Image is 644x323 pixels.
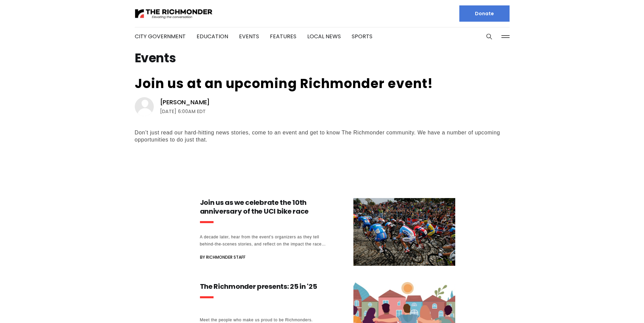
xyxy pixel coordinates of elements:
a: Education [197,33,228,40]
img: Join us as we celebrate the 10th anniversary of the UCI bike race [353,198,455,266]
a: Local News [307,33,341,40]
a: Join us at an upcoming Richmonder event! [135,74,434,92]
h3: The Richmonder presents: 25 in '25 [200,282,326,291]
img: The Richmonder [135,8,213,20]
h1: Events [135,53,510,64]
div: A decade later, hear from the event's organizers as they tell behind-the-scenes stories, and refl... [200,234,326,248]
time: [DATE] 6:00AM EDT [160,107,206,115]
a: Join us as we celebrate the 10th anniversary of the UCI bike race A decade later, hear from the e... [200,198,455,266]
a: Sports [352,33,372,40]
h3: Join us as we celebrate the 10th anniversary of the UCI bike race [200,198,326,216]
a: [PERSON_NAME] [160,98,210,106]
a: Events [239,33,259,40]
a: Donate [459,5,510,22]
a: Features [270,33,296,40]
span: By Richmonder Staff [200,253,245,261]
button: Search this site [484,31,494,42]
div: Don’t just read our hard-hitting news stories, come to an event and get to know The Richmonder co... [135,129,510,143]
a: City Government [135,33,186,40]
